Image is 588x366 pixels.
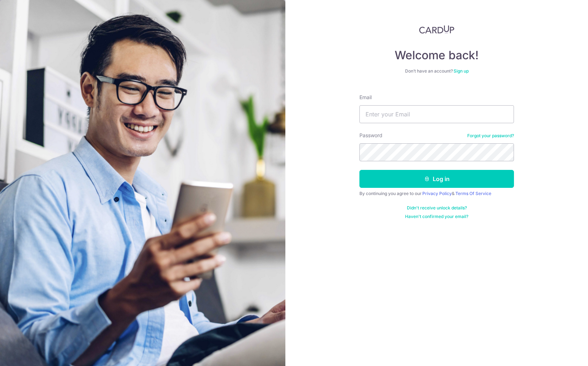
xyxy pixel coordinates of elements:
[359,191,514,196] div: By continuing you agree to our &
[405,214,468,219] a: Haven't confirmed your email?
[419,25,454,34] img: CardUp Logo
[467,133,514,139] a: Forgot your password?
[359,94,372,101] label: Email
[359,68,514,74] div: Don’t have an account?
[359,48,514,62] h4: Welcome back!
[407,205,467,211] a: Didn't receive unlock details?
[454,68,469,74] a: Sign up
[359,170,514,188] button: Log in
[359,132,382,139] label: Password
[359,105,514,123] input: Enter your Email
[455,191,491,196] a: Terms Of Service
[422,191,452,196] a: Privacy Policy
